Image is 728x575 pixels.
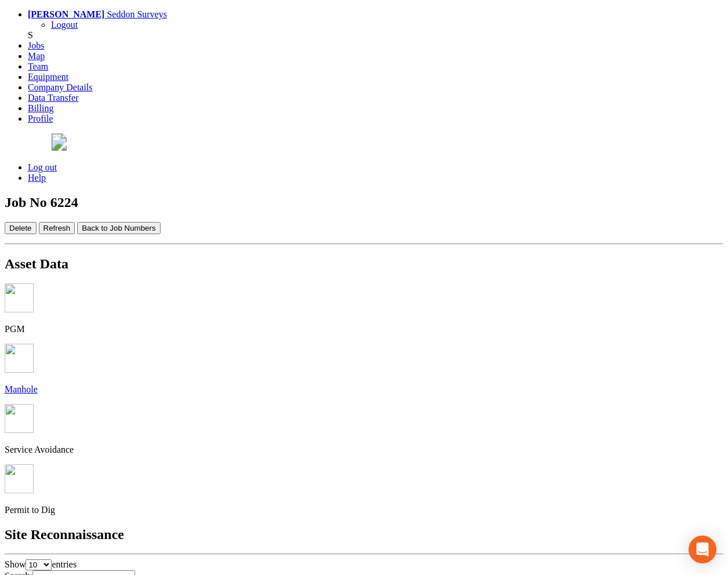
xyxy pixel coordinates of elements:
p: Permit to Dig [5,505,723,515]
select: Showentries [26,559,52,570]
a: Equipment [28,72,68,82]
img: job_detail_service_avoidance.png [5,404,34,433]
img: job_detail_manhole.png [5,344,34,373]
a: Billing [28,103,53,113]
img: job_detail_pgm.png [5,283,34,312]
a: Data Transfer [28,93,79,103]
a: Jobs [28,41,44,50]
p: Manhole [5,384,723,395]
a: Logout [51,20,78,30]
a: [PERSON_NAME] Seddon Surveys [28,9,167,19]
a: Map [28,51,45,61]
h2: Site Reconnaissance [5,527,723,543]
a: Profile [28,114,53,123]
p: PGM [5,324,723,334]
button: Delete [5,222,37,234]
label: Show entries [5,559,77,569]
h2: Job No 6224 [5,195,723,210]
a: Manhole [5,365,723,395]
a: Log out [28,162,57,172]
div: Open Intercom Messenger [689,536,716,563]
div: S [28,30,723,41]
h2: Asset Data [5,256,723,272]
button: Back to Job Numbers [77,222,160,234]
strong: [PERSON_NAME] [28,9,104,19]
a: Help [28,173,46,183]
a: Company Details [28,82,93,92]
button: Refresh [39,222,75,234]
a: Team [28,61,48,71]
p: Service Avoidance [5,445,723,455]
img: job_detail_permit_to_dig.png [5,464,34,493]
span: Seddon Surveys [107,9,167,19]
